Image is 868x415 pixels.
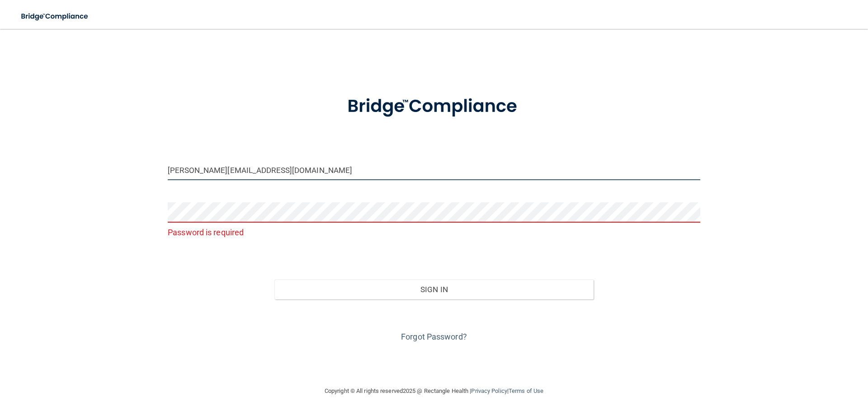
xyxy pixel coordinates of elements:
[14,7,97,26] img: bridge_compliance_login_screen.278c3ca4.svg
[168,225,700,240] p: Password is required
[274,280,594,299] button: Sign In
[329,83,539,130] img: bridge_compliance_login_screen.278c3ca4.svg
[471,387,507,394] a: Privacy Policy
[401,332,467,341] a: Forgot Password?
[269,377,599,406] div: Copyright © All rights reserved 2025 @ Rectangle Health | |
[509,387,543,394] a: Terms of Use
[168,160,700,180] input: Email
